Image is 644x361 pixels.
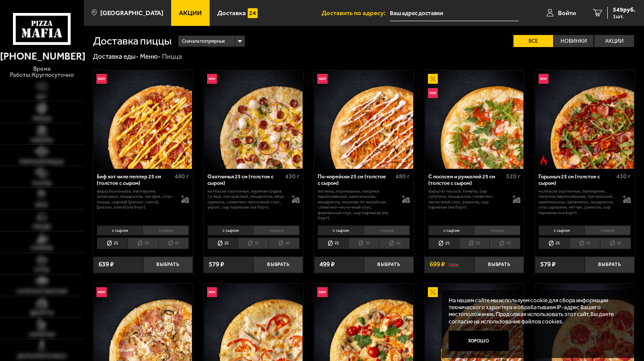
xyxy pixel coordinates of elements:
span: 480 г [395,173,410,180]
a: НовинкаПо-корейски 25 см (толстое с сыром) [314,70,414,168]
li: 30 [569,237,600,249]
label: Все [513,35,553,47]
span: Доставить по адресу: [322,10,390,16]
button: Выбрать [253,256,303,273]
p: фарш из лосося, томаты, сыр сулугуни, моцарелла, сливочно-чесночный соус, руккола, сыр пармезан (... [428,189,506,210]
span: Дополнительно [17,354,67,359]
span: Доставка [217,10,246,16]
span: 430 г [616,173,631,180]
img: Новинка [96,74,106,84]
a: Меню- [140,53,161,60]
li: 40 [158,237,189,249]
li: 30 [238,237,268,249]
img: 15daf4d41897b9f0e9f617042186c801.svg [248,8,258,18]
span: WOK [35,203,48,208]
span: Десерты [30,310,54,316]
img: Новинка [207,287,217,297]
li: 30 [348,237,379,249]
img: Новинка [539,74,548,84]
button: Выбрать [585,256,634,273]
li: 40 [379,237,410,249]
p: фарш болоньезе, пепперони, халапеньо, моцарелла, лук фри, соус-пицца, сырный [PERSON_NAME], [PERS... [97,189,175,210]
img: Акционный [428,74,438,84]
span: 520 г [506,173,520,180]
img: Новинка [207,74,217,84]
img: Новинка [428,88,438,98]
div: По-корейски 25 см (толстое с сыром) [318,174,393,187]
div: Горыныч 25 см (толстое с сыром) [539,174,614,187]
div: С лососем и рукколой 25 см (толстое с сыром) [428,174,504,187]
img: Охотничья 25 см (толстое с сыром) [204,70,303,168]
label: Новинки [554,35,594,47]
span: 430 г [285,173,300,180]
span: 579 ₽ [540,261,555,268]
div: Охотничья 25 см (толстое с сыром) [207,174,283,187]
span: Горячее [31,246,53,251]
li: 40 [268,237,300,249]
span: 499 ₽ [319,261,335,268]
span: 639 ₽ [99,261,114,268]
s: 799 ₽ [448,261,459,268]
span: 699 ₽ [430,261,445,268]
img: Новинка [317,74,327,84]
p: На нашем сайте мы используем cookie для сбора информации технического характера и обрабатываем IP... [449,297,623,324]
li: 30 [459,237,490,249]
li: 30 [128,237,158,249]
span: Супы [34,267,49,273]
button: Выбрать [364,256,414,273]
li: 25 [428,237,459,249]
img: С лососем и рукколой 25 см (толстое с сыром) [425,70,523,168]
li: с сыром [428,225,474,235]
li: с сыром [207,225,253,235]
button: Хорошо [449,331,509,351]
span: Хит [36,95,47,100]
span: [GEOGRAPHIC_DATA] [100,10,163,16]
img: Горыныч 25 см (толстое с сыром) [536,70,634,168]
a: АкционныйНовинкаС лососем и рукколой 25 см (толстое с сыром) [424,70,524,168]
a: Доставка еды- [93,53,139,60]
li: с сыром [539,225,584,235]
p: ветчина, корнишоны, паприка маринованная, шампиньоны, моцарелла, морковь по-корейски, сливочно-че... [318,189,395,221]
li: с сыром [318,225,363,235]
a: НовинкаОхотничья 25 см (толстое с сыром) [204,70,303,168]
li: тонкое [363,225,410,235]
span: Акции [179,10,202,16]
li: 40 [600,237,631,249]
a: НовинкаБиф хот чили пеппер 25 см (толстое с сыром) [93,70,193,168]
li: 25 [97,237,128,249]
li: тонкое [584,225,631,235]
li: с сыром [97,225,143,235]
span: Войти [558,10,576,16]
p: колбаски Охотничьи, пепперони, паприка маринованная, лук красный, шампиньоны, халапеньо, моцарелл... [539,189,616,215]
label: Акции [594,35,634,47]
img: Биф хот чили пеппер 25 см (толстое с сыром) [94,70,192,168]
img: Острое блюдо [539,155,548,165]
li: 25 [539,237,569,249]
img: Новинка [317,287,327,297]
button: Выбрать [143,256,193,273]
img: По-корейски 25 см (толстое с сыром) [315,70,413,168]
p: колбаски охотничьи, куриная грудка су-вид, лук красный, моцарелла, яйцо куриное, сливочно-чесночн... [207,189,285,210]
li: 25 [318,237,348,249]
li: тонкое [253,225,300,235]
img: Акционный [428,287,438,297]
span: 549 руб. [613,7,635,13]
div: Пицца [162,52,182,61]
input: Ваш адрес доставки [390,5,519,21]
span: Римская пицца [19,159,64,165]
li: тонкое [474,225,520,235]
button: Выбрать [474,256,524,273]
span: 1 шт. [613,14,635,19]
img: Новинка [96,287,106,297]
h1: Доставка пиццы [93,36,172,47]
span: Салаты и закуски [16,289,67,294]
li: тонкое [143,225,189,235]
span: Роллы [32,181,51,187]
span: Обеды [32,224,51,230]
span: Напитки [29,332,55,338]
span: Пицца [32,116,51,122]
span: 579 ₽ [209,261,224,268]
div: Биф хот чили пеппер 25 см (толстое с сыром) [97,174,172,187]
li: 25 [207,237,238,249]
span: Наборы [31,138,53,143]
